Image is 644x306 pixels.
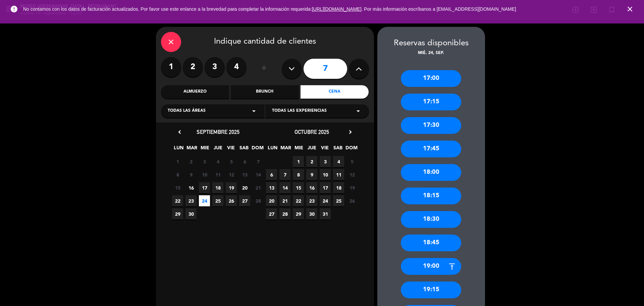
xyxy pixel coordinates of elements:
[185,208,197,219] span: 30
[306,156,317,167] span: 2
[199,182,210,193] span: 17
[272,108,327,114] span: Todas las experiencias
[253,156,264,167] span: 7
[199,156,210,167] span: 3
[212,195,223,206] span: 25
[185,169,197,180] span: 9
[401,282,461,298] div: 19:15
[306,208,317,219] span: 30
[346,169,358,180] span: 12
[212,169,223,180] span: 11
[333,182,344,193] span: 18
[225,144,236,155] span: VIE
[320,208,331,219] span: 31
[333,156,344,167] span: 4
[226,57,247,77] label: 4
[279,208,290,219] span: 28
[279,169,290,180] span: 7
[401,258,461,275] div: 19:00
[306,182,317,193] span: 16
[362,6,516,12] a: . Por más información escríbanos a [EMAIL_ADDRESS][DOMAIN_NAME]
[266,169,277,180] span: 6
[161,57,181,77] label: 1
[226,182,237,193] span: 19
[199,169,210,180] span: 10
[293,144,304,155] span: MIE
[293,169,304,180] span: 8
[212,156,223,167] span: 4
[185,195,197,206] span: 23
[212,182,223,193] span: 18
[312,6,362,12] a: [URL][DOMAIN_NAME]
[161,32,369,52] div: Indique cantidad de clientes
[239,182,250,193] span: 20
[239,156,250,167] span: 6
[176,129,183,136] i: chevron_left
[205,57,225,77] label: 3
[306,144,317,155] span: JUE
[239,195,250,206] span: 27
[401,211,461,228] div: 18:30
[199,144,210,155] span: MIE
[186,144,197,155] span: MAR
[185,182,197,193] span: 16
[280,144,291,155] span: MAR
[167,38,175,46] i: close
[401,94,461,110] div: 17:15
[401,188,461,204] div: 18:15
[320,182,331,193] span: 17
[185,156,197,167] span: 2
[346,182,358,193] span: 19
[226,195,237,206] span: 26
[332,144,343,155] span: SAB
[401,70,461,87] div: 17:00
[238,144,250,155] span: SAB
[377,50,485,57] div: mié. 24, sep.
[253,169,264,180] span: 14
[401,141,461,157] div: 17:45
[172,156,183,167] span: 1
[320,169,331,180] span: 10
[345,144,357,155] span: DOM
[346,195,358,206] span: 26
[266,182,277,193] span: 13
[401,235,461,251] div: 18:45
[172,169,183,180] span: 8
[199,195,210,206] span: 24
[212,144,223,155] span: JUE
[250,107,258,115] i: arrow_drop_down
[279,182,290,193] span: 14
[346,156,358,167] span: 5
[172,182,183,193] span: 15
[347,129,354,136] i: chevron_right
[333,169,344,180] span: 11
[161,85,229,99] div: Almuerzo
[401,117,461,134] div: 17:30
[377,37,485,50] div: Reservas disponibles
[354,107,362,115] i: arrow_drop_down
[294,129,329,135] span: octubre 2025
[183,57,203,77] label: 2
[173,144,184,155] span: LUN
[197,129,239,135] span: septiembre 2025
[172,208,183,219] span: 29
[23,6,516,12] span: No contamos con los datos de facturación actualizados. Por favor use este enlance a la brevedad p...
[239,169,250,180] span: 13
[293,208,304,219] span: 29
[226,169,237,180] span: 12
[266,208,277,219] span: 27
[266,195,277,206] span: 20
[231,85,299,99] div: Brunch
[301,85,369,99] div: Cena
[172,195,183,206] span: 22
[306,195,317,206] span: 23
[293,182,304,193] span: 15
[320,156,331,167] span: 3
[306,169,317,180] span: 9
[253,182,264,193] span: 21
[253,57,275,81] div: ó
[267,144,278,155] span: LUN
[279,195,290,206] span: 21
[401,164,461,181] div: 18:00
[319,144,330,155] span: VIE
